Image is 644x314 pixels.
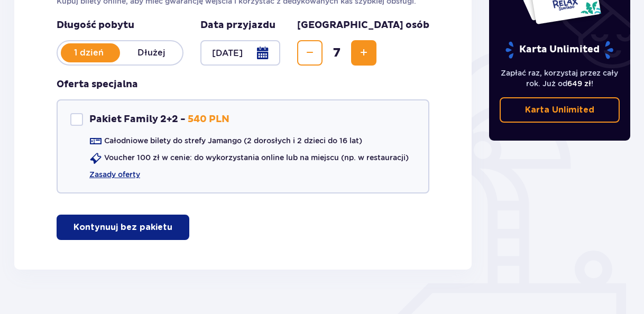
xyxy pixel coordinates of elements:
[297,40,323,66] button: Zmniejsz
[500,97,620,123] a: Karta Unlimited
[58,47,120,59] p: 1 dzień
[89,169,140,180] a: Zasady oferty
[57,78,138,91] h3: Oferta specjalna
[120,47,182,59] p: Dłużej
[525,104,594,116] p: Karta Unlimited
[57,19,183,32] p: Długość pobytu
[567,79,591,88] span: 649 zł
[89,113,186,126] p: Pakiet Family 2+2 -
[351,40,376,66] button: Zwiększ
[325,45,349,61] span: 7
[500,68,620,89] p: Zapłać raz, korzystaj przez cały rok. Już od !
[504,41,614,59] p: Karta Unlimited
[104,152,409,163] p: Voucher 100 zł w cenie: do wykorzystania online lub na miejscu (np. w restauracji)
[188,113,229,126] p: 540 PLN
[57,215,189,240] button: Kontynuuj bez pakietu
[200,19,275,32] p: Data przyjazdu
[104,135,362,146] p: Całodniowe bilety do strefy Jamango (2 dorosłych i 2 dzieci do 16 lat)
[297,19,429,32] p: [GEOGRAPHIC_DATA] osób
[73,221,172,233] p: Kontynuuj bez pakietu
